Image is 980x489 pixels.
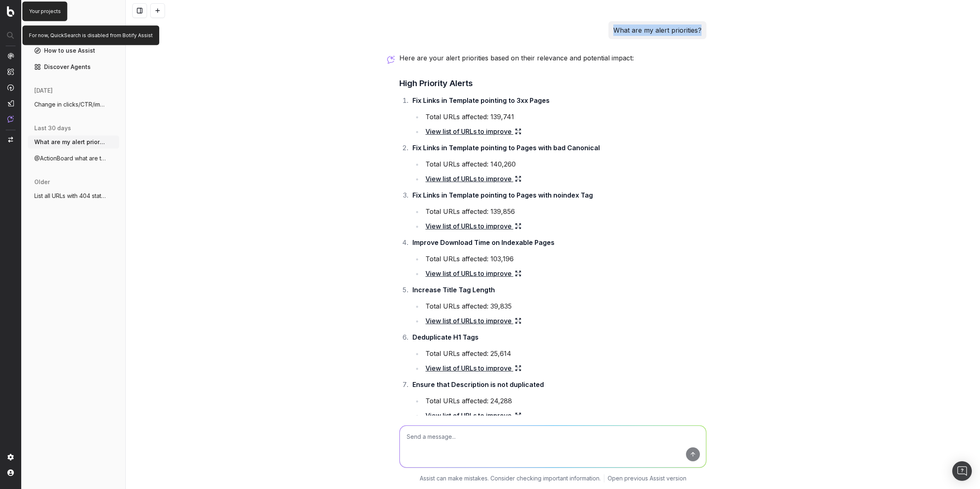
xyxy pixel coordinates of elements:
span: [DATE] [34,87,53,95]
strong: Fix Links in Template pointing to Pages with noindex Tag [412,191,593,199]
img: My account [7,469,14,476]
div: Open Intercom Messenger [952,461,972,481]
a: View list of URLs to improve [425,315,521,327]
img: Analytics [7,53,14,59]
li: Total URLs affected: 140,260 [423,158,706,170]
img: Intelligence [7,68,14,75]
h3: High Priority Alerts [399,77,706,90]
p: What are my alert priorities? [613,24,702,36]
button: List all URLs with 404 status code from [28,189,119,202]
a: View list of URLs to improve [425,173,521,184]
a: View list of URLs to improve [425,126,521,137]
li: Total URLs affected: 24,288 [423,395,706,407]
a: View list of URLs to improve [425,362,521,374]
button: @ActionBoard what are the prioities [28,152,119,165]
span: older [34,178,50,186]
span: List all URLs with 404 status code from [34,192,106,200]
img: Setting [7,454,14,460]
li: Total URLs affected: 39,835 [423,300,706,312]
button: What are my alert priorities? [28,136,119,149]
strong: Fix Links in Template pointing to 3xx Pages [412,96,550,104]
img: Botify assist logo [387,56,395,64]
strong: Fix Links in Template pointing to Pages with bad Canonical [412,144,600,152]
span: Change in clicks/CTR/impressions over la [34,100,106,109]
p: Here are your alert priorities based on their relevance and potential impact: [399,52,706,64]
strong: Improve Download Time on Indexable Pages [412,238,555,247]
a: View list of URLs to improve [425,410,521,421]
p: Assist can make mistakes. Consider checking important information. [420,474,601,482]
strong: Deduplicate H1 Tags [412,333,479,341]
p: For now, QuickSearch is disabled from Botify Assist [29,32,153,39]
strong: Increase Title Tag Length [412,286,495,294]
span: last 30 days [34,124,71,132]
strong: Ensure that Description is not duplicated [412,380,544,389]
li: Total URLs affected: 139,856 [423,206,706,217]
img: Botify logo [7,6,14,17]
a: View list of URLs to improve [425,220,521,232]
p: Your projects [29,8,61,15]
li: Total URLs affected: 25,614 [423,348,706,359]
a: How to use Assist [28,44,119,57]
img: Activation [7,84,14,91]
img: Switch project [8,137,13,142]
li: Total URLs affected: 103,196 [423,253,706,265]
a: Discover Agents [28,60,119,73]
button: Change in clicks/CTR/impressions over la [28,98,119,111]
a: View list of URLs to improve [425,268,521,279]
img: Studio [7,100,14,107]
span: What are my alert priorities? [34,138,106,146]
button: Assist [31,7,116,18]
li: Total URLs affected: 139,741 [423,111,706,122]
img: Assist [7,116,14,122]
a: Open previous Assist version [608,474,686,482]
span: @ActionBoard what are the prioities [34,154,106,162]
